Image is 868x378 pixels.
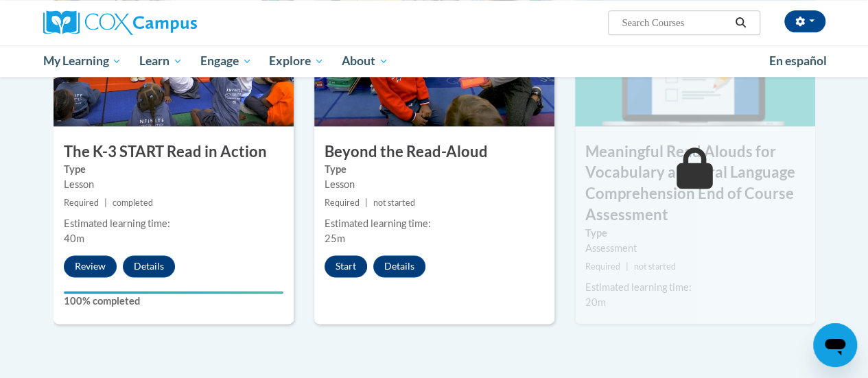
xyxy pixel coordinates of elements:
div: Lesson [325,177,544,192]
button: Search [730,14,751,31]
span: 40m [64,233,84,244]
span: 20m [585,296,606,308]
h3: The K-3 START Read in Action [54,141,294,163]
span: | [104,198,107,208]
span: En español [769,54,827,68]
a: Explore [260,45,333,77]
img: Cox Campus [43,10,197,35]
span: Required [325,198,360,208]
label: Type [325,162,544,177]
div: Your progress [64,291,283,294]
label: 100% completed [64,294,283,309]
span: Learn [139,53,183,69]
button: Review [64,255,117,277]
button: Account Settings [784,10,825,32]
button: Details [123,255,175,277]
button: Details [373,255,425,277]
div: Estimated learning time: [64,216,283,231]
span: Required [64,198,99,208]
h3: Beyond the Read-Aloud [314,141,554,163]
span: My Learning [43,53,121,69]
a: Cox Campus [43,10,290,35]
a: Engage [191,45,261,77]
label: Type [585,226,805,241]
a: Learn [130,45,191,77]
span: completed [113,198,153,208]
div: Lesson [64,177,283,192]
span: Explore [269,53,324,69]
span: not started [373,198,415,208]
span: About [342,53,388,69]
span: Engage [200,53,252,69]
button: Start [325,255,367,277]
a: My Learning [34,45,131,77]
h3: Meaningful Read Alouds for Vocabulary and Oral Language Comprehension End of Course Assessment [575,141,815,226]
div: Estimated learning time: [585,280,805,295]
span: 25m [325,233,345,244]
span: not started [634,261,676,272]
label: Type [64,162,283,177]
span: | [626,261,629,272]
span: Required [585,261,620,272]
div: Assessment [585,241,805,256]
iframe: Button to launch messaging window [813,323,857,367]
div: Estimated learning time: [325,216,544,231]
input: Search Courses [620,14,730,31]
span: | [365,198,368,208]
a: About [333,45,397,77]
a: En español [760,47,836,75]
div: Main menu [33,45,836,77]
